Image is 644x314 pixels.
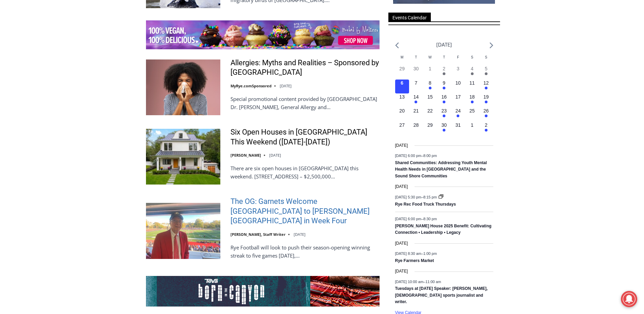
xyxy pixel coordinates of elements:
[457,66,459,71] time: 3
[395,65,409,79] button: 29
[401,80,403,86] time: 6
[395,80,409,93] button: 6
[409,107,423,121] button: 21
[443,115,445,117] em: Has events
[427,94,433,100] time: 15
[423,55,437,65] div: Wednesday
[423,195,437,199] span: 8:15 pm
[395,279,441,283] time: –
[455,80,461,86] time: 10
[231,197,380,226] a: The OG: Garnets Welcome [GEOGRAPHIC_DATA] to [PERSON_NAME][GEOGRAPHIC_DATA] in Week Four
[465,80,479,93] button: 11
[415,80,418,86] time: 7
[465,65,479,79] button: 4 Has events
[231,127,380,147] a: Six Open Houses in [GEOGRAPHIC_DATA] This Weekend ([DATE]-[DATE])
[395,55,409,65] div: Monday
[395,240,408,247] time: [DATE]
[399,108,405,114] time: 20
[471,66,474,71] time: 4
[443,87,445,89] em: Has events
[395,93,409,107] button: 13
[451,80,465,93] button: 10
[395,195,421,199] span: [DATE] 5:30 pm
[455,122,461,128] time: 31
[395,286,488,305] a: Tuesdays at [DATE] Speaker: [PERSON_NAME], [DEMOGRAPHIC_DATA] sports journalist and writer.
[388,13,431,22] span: Events Calendar
[231,58,380,77] a: Allergies: Myths and Realities – Sponsored by [GEOGRAPHIC_DATA]
[437,122,451,136] button: 30 Has events
[231,83,272,88] a: MyRye.comSponsored
[436,40,452,49] li: [DATE]
[269,153,281,158] time: [DATE]
[479,65,493,79] button: 5 Has events
[231,243,380,260] p: Rye Football will look to push their season-opening winning streak to five games [DATE],…
[485,55,487,59] span: S
[451,65,465,79] button: 3
[423,217,437,221] span: 8:30 pm
[455,94,461,100] time: 17
[479,122,493,136] button: 2 Has events
[465,107,479,121] button: 25
[231,153,261,158] a: [PERSON_NAME]
[79,57,82,64] div: 6
[479,55,493,65] div: Sunday
[485,122,487,128] time: 2
[470,94,475,100] time: 18
[428,55,431,59] span: W
[395,202,456,207] a: Rye Rec Food Truck Thursdays
[409,122,423,136] button: 28
[437,93,451,107] button: 16 Has events
[437,55,451,65] div: Thursday
[471,72,474,75] em: Has events
[427,108,433,114] time: 22
[423,122,437,136] button: 29
[280,83,292,88] time: [DATE]
[479,107,493,121] button: 26 Has events
[423,65,437,79] button: 1
[395,279,424,283] span: [DATE] 10:00 am
[485,72,487,75] em: Has events
[441,108,447,114] time: 23
[395,122,409,136] button: 27
[395,160,487,179] a: Shared Communities: Addressing Youth Mental Health Needs in [GEOGRAPHIC_DATA] and the Sound Shore...
[0,68,102,85] a: [PERSON_NAME] Read Sanctuary Fall Fest: [DATE]
[171,0,321,66] div: "[PERSON_NAME] and I covered the [DATE] Parade, which was a really eye opening experience as I ha...
[415,101,417,103] em: Has events
[409,55,423,65] div: Tuesday
[409,65,423,79] button: 30
[423,80,437,93] button: 8 Has events
[443,101,445,103] em: Has events
[409,93,423,107] button: 14 Has events
[413,94,419,100] time: 14
[437,65,451,79] button: 2 Has events
[470,80,475,86] time: 11
[413,108,419,114] time: 21
[71,57,74,64] div: 4
[465,93,479,107] button: 18 Has events
[231,164,380,180] p: There are six open houses in [GEOGRAPHIC_DATA] this weekend. [STREET_ADDRESS] – $2,500,000…
[231,95,380,111] p: Special promotional content provided by [GEOGRAPHIC_DATA] Dr. [PERSON_NAME], General Allergy and…
[399,94,405,100] time: 13
[470,108,475,114] time: 25
[178,68,315,83] span: Intern @ [DOMAIN_NAME]
[399,122,405,128] time: 27
[441,122,447,128] time: 30
[485,115,487,117] em: Has events
[471,101,474,103] em: Has events
[479,80,493,93] button: 12 Has events
[395,195,438,199] time: –
[443,55,445,59] span: T
[413,66,419,71] time: 30
[425,279,441,283] span: 11:00 am
[415,55,417,59] span: T
[429,66,431,71] time: 1
[146,59,220,115] img: Allergies: Myths and Realities – Sponsored by White Plains Hospital
[443,80,445,86] time: 9
[423,154,437,158] span: 8:00 pm
[485,101,487,103] em: Has events
[451,55,465,65] div: Friday
[395,217,421,221] span: [DATE] 6:00 pm
[451,93,465,107] button: 17
[409,80,423,93] button: 7
[5,68,90,84] h4: [PERSON_NAME] Read Sanctuary Fall Fest: [DATE]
